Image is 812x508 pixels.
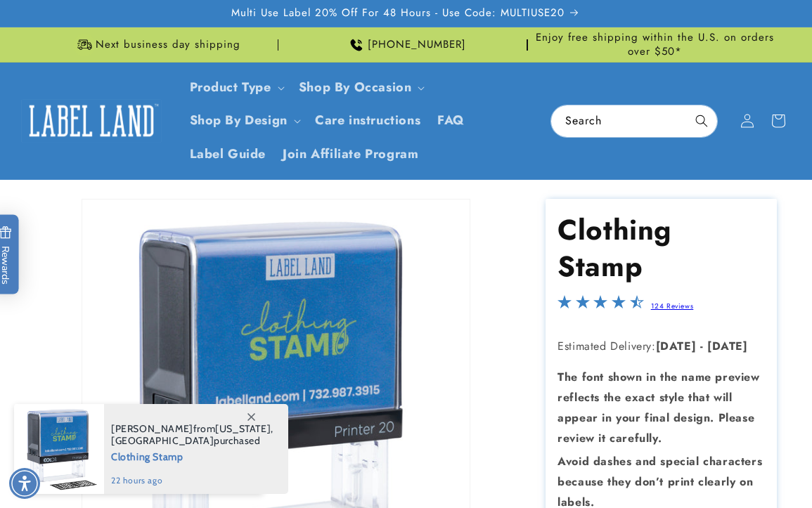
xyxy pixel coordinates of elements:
span: [PERSON_NAME] [111,422,193,435]
a: Label Guide [181,138,275,171]
strong: - [700,338,704,354]
strong: [DATE] [656,338,697,354]
summary: Product Type [181,71,290,104]
a: Join Affiliate Program [274,138,427,171]
span: FAQ [437,112,465,129]
span: Shop By Occasion [299,79,412,96]
span: Next business day shipping [96,38,240,52]
div: Announcement [35,27,278,62]
span: 22 hours ago [111,474,273,487]
img: Label Land [21,99,162,143]
span: [US_STATE] [215,422,271,435]
div: Announcement [534,27,777,62]
a: Label Land [16,93,167,148]
span: from , purchased [111,423,273,447]
div: Announcement [284,27,527,62]
a: 124 Reviews - open in a new tab [651,301,694,311]
span: [PHONE_NUMBER] [368,38,466,52]
a: Product Type [190,78,271,96]
span: Multi Use Label 20% Off For 48 Hours - Use Code: MULTIUSE20 [231,6,565,20]
span: Enjoy free shipping within the U.S. on orders over $50* [534,31,777,58]
h1: Clothing Stamp [558,211,764,285]
span: Label Guide [190,146,266,162]
span: Care instructions [315,112,420,129]
span: Join Affiliate Program [283,146,418,162]
a: Care instructions [307,104,429,137]
iframe: Gorgias live chat messenger [671,448,798,494]
a: Shop By Design [190,111,288,129]
span: 4.4-star overall rating [558,299,643,315]
summary: Shop By Design [181,104,307,137]
a: FAQ [429,104,473,137]
span: [GEOGRAPHIC_DATA] [111,434,214,447]
strong: [DATE] [707,338,748,354]
strong: The font shown in the name preview reflects the exact style that will appear in your final design... [558,369,759,445]
div: Accessibility Menu [9,468,40,499]
span: Clothing Stamp [111,447,273,464]
summary: Shop By Occasion [290,71,431,104]
p: Estimated Delivery: [558,337,764,357]
button: Search [686,105,717,136]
